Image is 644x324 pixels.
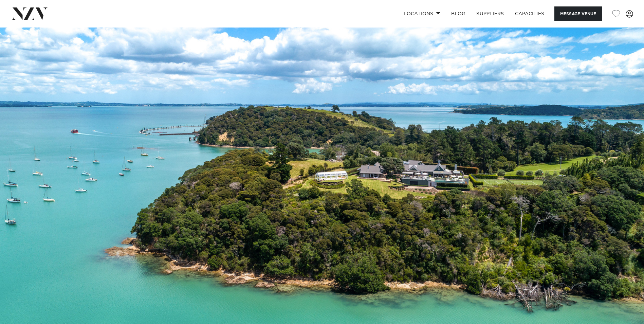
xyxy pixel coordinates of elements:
[446,6,471,21] a: BLOG
[11,7,48,20] img: nzv-logo.png
[471,6,509,21] a: SUPPLIERS
[398,6,446,21] a: Locations
[510,6,550,21] a: Capacities
[554,6,602,21] button: Message Venue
